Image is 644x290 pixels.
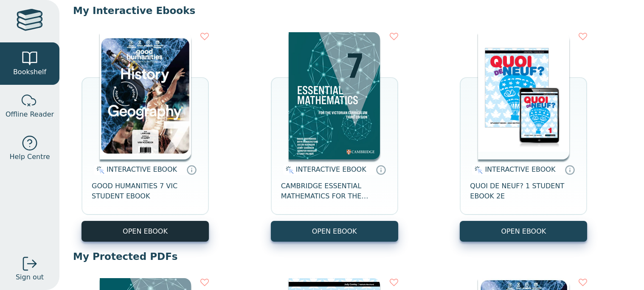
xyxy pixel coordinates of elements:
[478,32,569,159] img: 56f252b5-7391-e911-a97e-0272d098c78b.jpg
[472,165,483,175] img: interactive.svg
[82,221,209,242] button: OPEN EBOOK
[565,165,575,175] a: Interactive eBooks are accessed online via the publisher’s portal. They contain interactive resou...
[289,32,380,159] img: a4cdec38-c0cf-47c5-bca4-515c5eb7b3e9.png
[107,165,177,173] span: INTERACTIVE EBOOK
[16,272,44,282] span: Sign out
[100,32,191,159] img: c71c2be2-8d91-e911-a97e-0272d098c78b.png
[9,152,50,162] span: Help Centre
[6,109,54,120] span: Offline Reader
[283,165,294,175] img: interactive.svg
[376,165,386,175] a: Interactive eBooks are accessed online via the publisher’s portal. They contain interactive resou...
[73,4,630,17] p: My Interactive Ebooks
[186,165,197,175] a: Interactive eBooks are accessed online via the publisher’s portal. They contain interactive resou...
[460,221,587,242] button: OPEN EBOOK
[94,165,104,175] img: interactive.svg
[92,181,199,201] span: GOOD HUMANITIES 7 VIC STUDENT EBOOK
[271,221,398,242] button: OPEN EBOOK
[281,181,388,201] span: CAMBRIDGE ESSENTIAL MATHEMATICS FOR THE VICTORIAN CURRICULUM YEAR 7 EBOOK 3E
[470,181,577,201] span: QUOI DE NEUF? 1 STUDENT EBOOK 2E
[296,165,366,173] span: INTERACTIVE EBOOK
[485,165,555,173] span: INTERACTIVE EBOOK
[13,67,46,77] span: Bookshelf
[73,250,630,263] p: My Protected PDFs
